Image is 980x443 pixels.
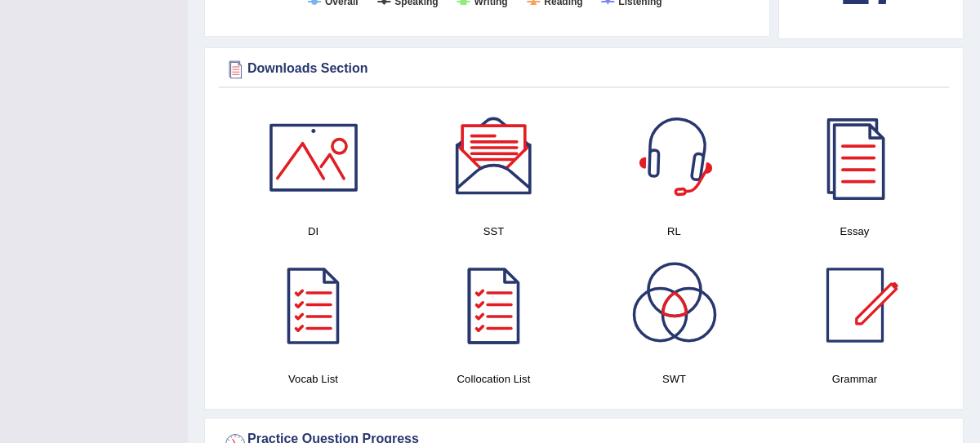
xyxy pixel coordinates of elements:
h4: Vocab List [231,370,395,388]
h4: Essay [773,223,937,240]
h4: Grammar [773,370,937,388]
h4: RL [592,223,756,240]
h4: SWT [592,370,756,388]
div: Downloads Section [223,57,945,82]
h4: DI [231,223,395,240]
h4: SST [412,223,576,240]
h4: Collocation List [412,370,576,388]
